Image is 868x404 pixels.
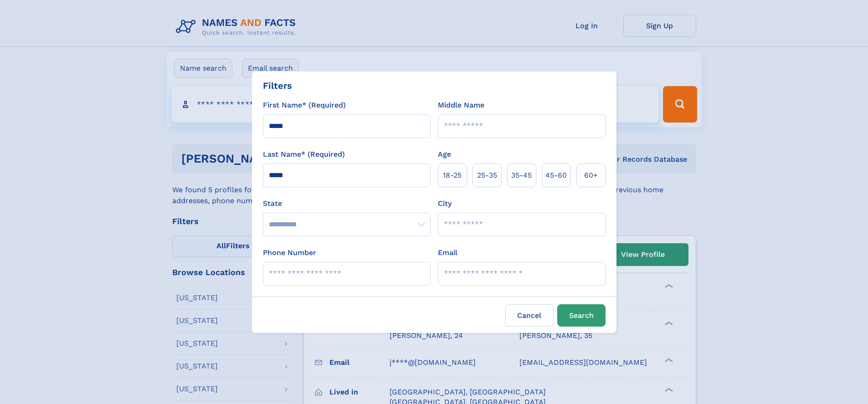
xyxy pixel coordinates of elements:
label: Age [438,149,451,160]
span: 45‑60 [545,170,567,181]
label: Last Name* (Required) [263,149,345,160]
label: Middle Name [438,100,484,111]
label: State [263,198,431,209]
div: Filters [263,79,292,92]
label: Phone Number [263,247,316,258]
span: 25‑35 [477,170,497,181]
label: Cancel [505,304,554,327]
span: 18‑25 [443,170,462,181]
label: City [438,198,452,209]
label: First Name* (Required) [263,100,346,111]
button: Search [557,304,606,327]
span: 35‑45 [511,170,532,181]
span: 60+ [584,170,598,181]
label: Email [438,247,457,258]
